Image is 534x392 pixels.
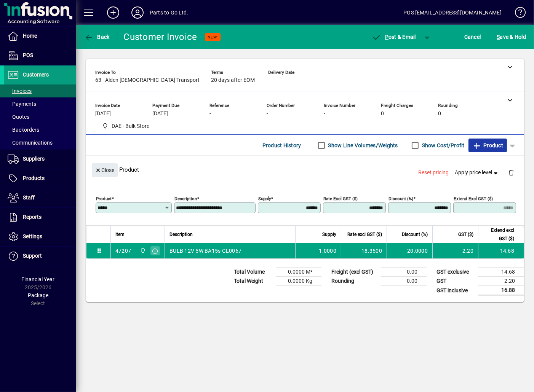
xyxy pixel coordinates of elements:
[99,121,153,131] span: DAE - Bulk Store
[23,214,42,220] span: Reports
[22,276,55,282] span: Financial Year
[347,230,382,239] span: Rate excl GST ($)
[433,268,478,277] td: GST exclusive
[4,110,76,123] a: Quotes
[458,230,473,239] span: GST ($)
[152,111,168,117] span: [DATE]
[420,142,465,149] label: Show Cost/Profit
[509,2,524,26] a: Knowledge Base
[112,122,150,130] span: DAE - Bulk Store
[4,227,76,246] a: Settings
[4,123,76,136] a: Backorders
[328,277,381,286] td: Rounding
[381,111,384,117] span: 0
[497,34,500,40] span: S
[169,247,241,255] span: BULB 12V 5W BA15s GL0067
[4,46,76,65] a: POS
[502,163,520,182] button: Delete
[262,139,301,151] span: Product History
[28,292,48,298] span: Package
[327,142,398,149] label: Show Line Volumes/Weights
[125,6,150,19] button: Profile
[4,169,76,188] a: Products
[402,230,428,239] span: Discount (%)
[8,127,39,133] span: Backorders
[438,111,441,117] span: 0
[23,72,49,78] span: Customers
[211,77,255,83] span: 20 days after EOM
[276,268,321,277] td: 0.0000 M³
[346,247,382,255] div: 18.3500
[454,196,493,201] mat-label: Extend excl GST ($)
[208,35,217,40] span: NEW
[433,286,478,295] td: GST inclusive
[483,226,514,243] span: Extend excl GST ($)
[84,34,110,40] span: Back
[368,30,420,44] button: Post & Email
[478,268,524,277] td: 14.68
[230,268,276,277] td: Total Volume
[478,243,524,258] td: 14.68
[468,139,507,152] button: Product
[419,169,449,177] span: Reset pricing
[4,84,76,97] a: Invoices
[387,243,432,258] td: 20.0000
[101,6,125,19] button: Add
[381,277,427,286] td: 0.00
[23,175,45,181] span: Products
[230,277,276,286] td: Total Weight
[389,196,413,201] mat-label: Discount (%)
[259,139,304,152] button: Product History
[4,150,76,169] a: Suppliers
[115,230,125,239] span: Item
[4,136,76,149] a: Communications
[4,208,76,227] a: Reports
[23,253,42,259] span: Support
[23,52,33,58] span: POS
[92,163,118,177] button: Close
[8,114,29,120] span: Quotes
[323,196,358,201] mat-label: Rate excl GST ($)
[209,111,211,117] span: -
[462,30,483,44] button: Cancel
[124,31,197,43] div: Customer Invoice
[478,277,524,286] td: 2.20
[23,194,35,201] span: Staff
[169,230,193,239] span: Description
[497,31,526,43] span: ave & Hold
[4,247,76,266] a: Support
[276,277,321,286] td: 0.0000 Kg
[174,196,197,201] mat-label: Description
[452,166,502,180] button: Apply price level
[478,286,524,295] td: 16.88
[502,169,520,176] app-page-header-button: Delete
[416,166,452,180] button: Reset pricing
[268,77,270,83] span: -
[385,34,389,40] span: P
[76,30,118,44] app-page-header-button: Back
[95,164,115,177] span: Close
[4,188,76,207] a: Staff
[324,111,325,117] span: -
[495,30,528,44] button: Save & Hold
[90,166,120,173] app-page-header-button: Close
[403,6,502,19] div: POS [EMAIL_ADDRESS][DOMAIN_NAME]
[8,101,36,107] span: Payments
[472,139,503,151] span: Product
[328,268,381,277] td: Freight (excl GST)
[23,233,42,239] span: Settings
[258,196,271,201] mat-label: Supply
[23,33,37,39] span: Home
[96,196,112,201] mat-label: Product
[267,111,268,117] span: -
[23,156,45,162] span: Suppliers
[82,30,112,44] button: Back
[381,268,427,277] td: 0.00
[455,169,499,177] span: Apply price level
[95,77,200,83] span: 63 - Alden [DEMOGRAPHIC_DATA] Transport
[433,277,478,286] td: GST
[432,243,478,258] td: 2.20
[95,111,111,117] span: [DATE]
[138,247,147,255] span: DAE - Bulk Store
[86,156,524,183] div: Product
